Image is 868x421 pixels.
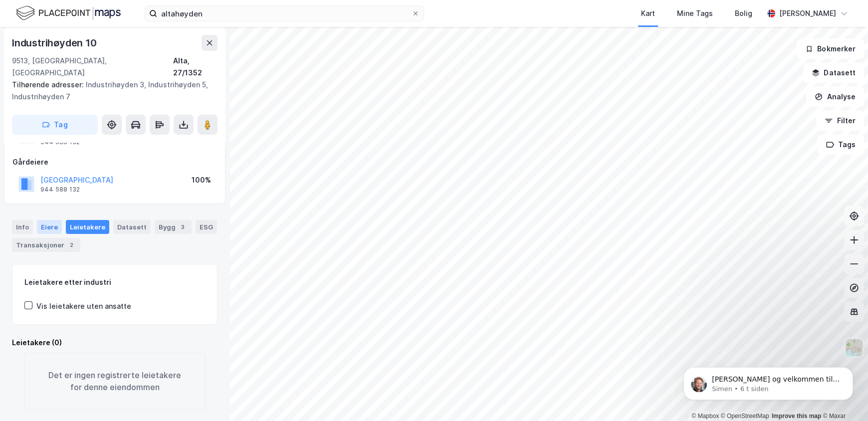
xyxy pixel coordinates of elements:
div: Eiere [37,220,62,234]
div: 944 588 132 [40,186,80,194]
input: Søk på adresse, matrikkel, gårdeiere, leietakere eller personer [157,6,412,21]
img: Z [845,338,864,357]
div: 3 [178,222,188,232]
button: Bokmerker [797,39,864,59]
a: Improve this map [772,413,821,420]
a: Mapbox [691,413,719,420]
div: Kart [641,7,655,19]
div: ESG [196,220,217,234]
div: Leietakere (0) [12,337,217,349]
button: Tags [818,135,864,155]
button: Filter [816,111,864,131]
div: Alta, 27/1352 [173,55,217,79]
button: Tag [12,115,98,135]
button: Analyse [806,87,864,107]
img: logo.f888ab2527a4732fd821a326f86c7f29.svg [16,4,121,22]
div: Info [12,220,33,234]
iframe: Intercom notifications melding [668,346,868,416]
div: Bolig [735,7,752,19]
div: 100% [192,174,211,186]
div: 9513, [GEOGRAPHIC_DATA], [GEOGRAPHIC_DATA] [12,55,173,79]
button: Datasett [803,63,864,83]
div: Leietakere etter industri [24,276,205,288]
div: Gårdeiere [12,156,217,168]
div: [PERSON_NAME] [779,7,836,19]
div: Bygg [155,220,192,234]
div: Transaksjoner [12,238,80,252]
div: Industrihøyden 3, Industrihøyden 5, Industrihøyden 7 [12,79,210,103]
a: OpenStreetMap [721,413,769,420]
div: Det er ingen registrerte leietakere for denne eiendommen [24,353,206,410]
div: Vis leietakere uten ansatte [36,300,131,312]
div: Datasett [113,220,151,234]
span: Tilhørende adresser: [12,80,86,89]
div: 2 [66,240,76,250]
div: Mine Tags [677,7,713,19]
div: Industrihøyden 10 [12,35,99,51]
div: Leietakere [66,220,109,234]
